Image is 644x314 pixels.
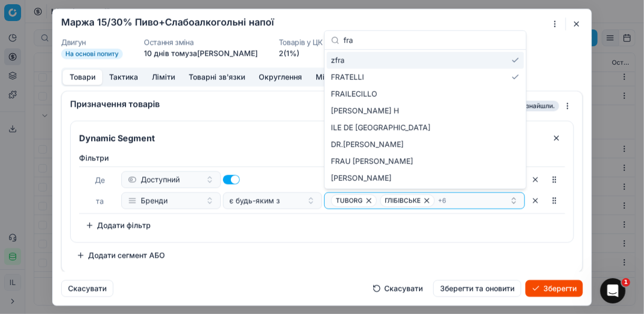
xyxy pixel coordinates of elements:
[95,175,105,184] span: Де
[331,55,345,66] span: zfra
[70,247,171,264] button: Додати сегмент АБО
[331,72,364,83] span: FRATELLI
[279,48,299,58] a: 2(1%)
[344,29,520,50] input: Input to search
[141,195,168,206] span: Бренди
[182,69,252,85] button: Товарні зв'язки
[331,89,377,99] span: FRAILECILLO
[70,99,417,108] div: Призначення товарів
[438,196,446,205] span: + 6
[324,192,525,209] button: TUBORGГЛІБІВСЬКЕ+6
[61,280,113,297] button: Скасувати
[622,278,630,287] span: 1
[102,69,145,85] button: Тактика
[79,153,565,163] label: Фiльтри
[336,196,363,205] span: TUBORG
[145,69,182,85] button: Ліміти
[252,69,309,85] button: Округлення
[144,38,258,46] dt: Остання зміна
[141,174,180,185] span: Доступний
[96,196,104,205] span: та
[525,280,583,297] button: Зберегти
[61,48,123,59] span: На основі попиту
[61,17,274,27] h2: Маржа 15/30% Пиво+Слабоалкогольні напої
[230,195,280,206] span: є будь-яким з
[600,278,626,303] iframe: Intercom live chat
[79,217,157,234] button: Додати фільтр
[325,50,526,189] div: Suggestions
[433,280,521,297] button: Зберегти та оновити
[331,106,399,116] span: [PERSON_NAME] H
[385,196,421,205] span: ГЛІБІВСЬКЕ
[331,156,413,167] span: FRAU [PERSON_NAME]
[331,123,431,133] span: ILE DE [GEOGRAPHIC_DATA]
[144,48,258,57] span: 10 днів тому за [PERSON_NAME]
[331,173,392,184] span: [PERSON_NAME]
[77,129,544,146] input: Сегмент
[366,280,429,297] button: Скасувати
[279,38,323,46] dt: Товарів у ЦК
[331,139,404,150] span: DR.[PERSON_NAME]
[61,38,123,46] dt: Двигун
[309,69,386,85] button: Мінімальні кроки
[63,69,102,85] button: Товари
